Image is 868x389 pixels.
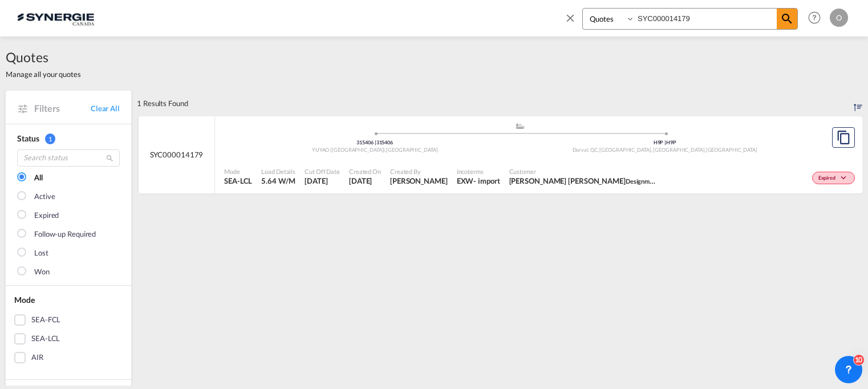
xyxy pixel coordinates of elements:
[705,147,706,153] span: ,
[14,314,123,326] md-checkbox: SEA-FCL
[6,48,81,66] span: Quotes
[654,139,667,145] span: H9P
[626,176,667,185] span: Designme Hair
[666,139,676,145] span: H9P
[91,103,120,114] a: Clear All
[312,147,386,153] span: YUYAO ([GEOGRAPHIC_DATA])
[34,229,96,240] div: Follow-up Required
[386,147,437,153] span: [GEOGRAPHIC_DATA]
[106,154,114,163] md-icon: icon-magnify
[564,11,577,24] md-icon: icon-close
[509,176,658,186] span: Manish Singh Khati Designme Hair
[838,175,852,181] md-icon: icon-chevron-down
[780,12,794,26] md-icon: icon-magnify
[375,139,376,145] span: |
[457,176,474,186] div: EXW
[457,167,500,176] span: Incoterms
[305,176,340,186] span: 19 Aug 2025
[224,167,252,176] span: Mode
[564,8,582,35] span: icon-close
[14,352,123,363] md-checkbox: AIR
[830,9,848,27] div: O
[31,314,60,326] div: SEA-FCL
[573,147,706,153] span: Dorval, QC, [GEOGRAPHIC_DATA], [GEOGRAPHIC_DATA]
[14,333,123,345] md-checkbox: SEA-LCL
[139,116,862,194] div: SYC000014179 assets/icons/custom/ship-fill.svgassets/icons/custom/roll-o-plane.svgOrigin ChinaDes...
[805,8,824,27] span: Help
[17,5,94,31] img: 1f56c880d42311ef80fc7dca854c8e59.png
[390,167,448,176] span: Created By
[17,149,120,167] input: Search status
[224,176,252,186] span: SEA-LCL
[854,91,862,116] div: Sort by: Created On
[509,167,658,176] span: Customer
[6,69,81,79] span: Manage all your quotes
[45,133,55,144] span: 1
[818,175,838,183] span: Expired
[31,333,60,345] div: SEA-LCL
[706,147,757,153] span: [GEOGRAPHIC_DATA]
[837,131,850,144] md-icon: assets/icons/custom/copyQuote.svg
[832,127,855,148] button: Copy Quote
[305,167,340,176] span: Cut Off Date
[17,133,39,143] span: Status
[473,176,500,186] div: - import
[34,266,50,278] div: Won
[777,9,797,29] span: icon-magnify
[390,176,448,186] span: Karen Mercier
[34,248,48,259] div: Lost
[34,210,59,221] div: Expired
[31,352,43,363] div: AIR
[385,147,386,153] span: ,
[34,172,43,184] div: All
[812,172,855,184] div: Change Status Here
[34,191,55,202] div: Active
[376,139,393,145] span: 315406
[349,167,381,176] span: Created On
[805,8,830,29] div: Help
[261,167,295,176] span: Load Details
[356,139,376,145] span: 315406
[150,149,204,160] span: SYC000014179
[349,176,381,186] span: 19 Aug 2025
[664,139,666,145] span: |
[635,9,777,29] input: Enter Quotation Number
[513,123,527,129] md-icon: assets/icons/custom/ship-fill.svg
[14,295,35,305] span: Mode
[261,176,295,185] span: 5.64 W/M
[137,91,188,116] div: 1 Results Found
[457,176,500,186] div: EXW import
[34,102,91,115] span: Filters
[17,133,120,144] div: Status 1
